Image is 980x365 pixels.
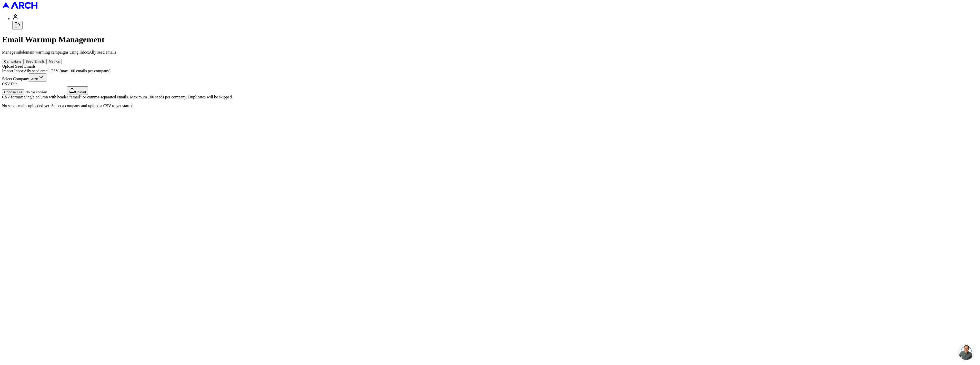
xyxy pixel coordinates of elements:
button: Seed Emails [23,59,47,64]
h1: Email Warmup Management [2,35,978,44]
div: Upload Seed Emails [2,64,978,69]
label: CSV File [2,82,17,86]
button: Log out [12,21,23,29]
label: Select Company [2,77,29,81]
div: Import InboxAlly seed email CSV (max 100 emails per company) [2,69,978,73]
div: CSV format: Single column with header "email" or comma-separated emails. Maximum 100 seeds per co... [2,95,978,99]
p: Manage subdomain warming campaigns using InboxAlly seed emails [2,50,978,55]
button: Metrics [47,59,62,64]
button: Upload [67,86,88,95]
p: No seed emails uploaded yet. Select a company and upload a CSV to get started. [2,104,978,108]
a: Open chat [958,344,974,360]
button: Campaigns [2,59,23,64]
